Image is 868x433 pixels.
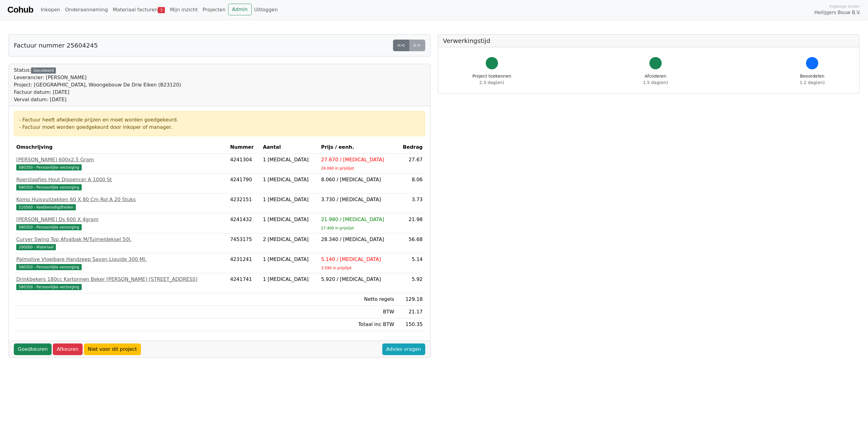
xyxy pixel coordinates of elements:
[14,343,52,355] a: Goedkeuren
[16,264,82,270] span: 580350 - Persoonlijke verzorging
[19,116,420,124] div: - Factuur heeft afwijkende prijzen en moet worden goedgekeurd.
[397,273,425,293] td: 5.92
[16,164,82,171] span: 580350 - Persoonlijke verzorging
[14,42,98,49] h5: Factuur nummer 25604245
[643,80,668,85] span: 1.5 dag(en)
[16,276,225,283] div: Drinkbekers 180cc Kartonnen Beker [PERSON_NAME] [STREET_ADDRESS]
[16,284,82,290] span: 580350 - Persoonlijke verzorging
[200,4,228,16] a: Projecten
[397,253,425,273] td: 5.14
[16,176,225,191] a: Roerstaafjes Hout Dispencer A 1000 St580350 - Persoonlijke verzorging
[16,196,225,211] a: Komo Huisvuilzakken 60 X 80 Cm Rol A 20 Stuks510500 - Keetbenodigdheden
[16,224,82,230] span: 580350 - Persoonlijke verzorging
[321,236,394,243] div: 28.340 / [MEDICAL_DATA]
[263,176,316,183] div: 1 [MEDICAL_DATA]
[263,156,316,163] div: 1 [MEDICAL_DATA]
[16,256,225,270] a: Palmolive Vloeibare Handzeep Savon Liquide 300 Ml.580350 - Persoonlijke verzorging
[16,244,56,250] span: 200000 - Materiaal
[63,4,110,16] a: Onderaanneming
[321,216,394,223] div: 21.980 / [MEDICAL_DATA]
[319,293,397,306] td: Netto regels
[397,174,425,194] td: 8.06
[16,156,225,163] div: [PERSON_NAME] 600x2.5 Gram
[319,141,397,154] th: Prijs / eenh.
[228,273,260,293] td: 4241741
[16,204,76,210] span: 510500 - Keetbenodigdheden
[643,73,668,86] div: Afcoderen
[321,256,394,263] div: 5.140 / [MEDICAL_DATA]
[16,236,225,251] a: Curver Swing Top Afvalbak M/Tuimeldeksel 50l.200000 - Materiaal
[814,9,861,16] span: Heilijgers Bouw B.V.
[319,318,397,331] td: Totaal inc BTW
[397,141,425,154] th: Bedrag
[14,74,181,81] div: Leverancier: [PERSON_NAME]
[38,4,62,16] a: Inkopen
[16,216,225,231] a: [PERSON_NAME] Ds 600 X 4gram580350 - Persoonlijke verzorging
[16,196,225,203] div: Komo Huisvuilzakken 60 X 80 Cm Rol A 20 Stuks
[263,196,316,203] div: 1 [MEDICAL_DATA]
[473,73,511,86] div: Project toekennen
[228,233,260,253] td: 7453175
[479,80,504,85] span: 2.3 dag(en)
[397,233,425,253] td: 56.68
[228,154,260,174] td: 4241304
[228,4,252,15] a: Admin
[16,276,225,290] a: Drinkbekers 180cc Kartonnen Beker [PERSON_NAME] [STREET_ADDRESS]580350 - Persoonlijke verzorging
[397,213,425,233] td: 21.98
[228,174,260,194] td: 4241790
[228,194,260,213] td: 4232151
[14,141,228,154] th: Omschrijving
[16,216,225,223] div: [PERSON_NAME] Ds 600 X 4gram
[260,141,319,154] th: Aantal
[443,37,854,44] h5: Verwerkingstijd
[16,156,225,171] a: [PERSON_NAME] 600x2.5 Gram580350 - Persoonlijke verzorging
[16,256,225,263] div: Palmolive Vloeibare Handzeep Savon Liquide 300 Ml.
[397,306,425,318] td: 21.17
[321,176,394,183] div: 8.060 / [MEDICAL_DATA]
[14,89,181,96] div: Factuur datum: [DATE]
[321,266,352,270] sub: 3.590 in prijslijst
[16,236,225,243] div: Curver Swing Top Afvalbak M/Tuimeldeksel 50l.
[321,196,394,203] div: 3.730 / [MEDICAL_DATA]
[397,293,425,306] td: 129.18
[263,256,316,263] div: 1 [MEDICAL_DATA]
[321,276,394,283] div: 5.920 / [MEDICAL_DATA]
[263,216,316,223] div: 1 [MEDICAL_DATA]
[84,343,141,355] a: Niet voor dit project
[263,236,316,243] div: 2 [MEDICAL_DATA]
[393,40,409,51] a: <<
[800,73,825,86] div: Beoordelen
[228,141,260,154] th: Nummer
[397,194,425,213] td: 3.73
[7,2,33,17] a: Cohub
[158,7,165,13] span: 3
[228,213,260,233] td: 4241432
[14,96,181,103] div: Verval datum: [DATE]
[53,343,83,355] a: Afkeuren
[263,276,316,283] div: 1 [MEDICAL_DATA]
[252,4,280,16] a: Uitloggen
[397,318,425,331] td: 150.35
[321,156,394,163] div: 27.670 / [MEDICAL_DATA]
[382,343,425,355] a: Advies vragen
[321,226,354,230] sub: 27.400 in prijslijst
[321,166,354,171] sub: 24.060 in prijslijst
[167,4,200,16] a: Mijn inzicht
[800,80,825,85] span: 1.2 dag(en)
[228,253,260,273] td: 4231241
[397,154,425,174] td: 27.67
[14,81,181,89] div: Project: [GEOGRAPHIC_DATA], Woongebouw De Drie Eiken (B23120)
[16,176,225,183] div: Roerstaafjes Hout Dispencer A 1000 St
[19,124,420,131] div: - Factuur moet worden goedgekeurd door inkoper of manager.
[319,306,397,318] td: BTW
[16,184,82,190] span: 580350 - Persoonlijke verzorging
[14,67,181,103] div: Status:
[31,67,56,74] div: Gecodeerd
[110,4,167,16] a: Materiaal facturen3
[829,3,861,9] span: Ingelogd onder:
